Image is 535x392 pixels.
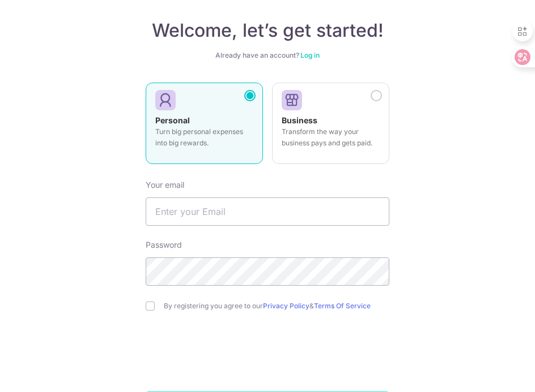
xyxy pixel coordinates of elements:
input: Enter your Email [146,197,389,226]
strong: Personal [155,115,190,125]
p: Turn big personal expenses into big rewards. [155,126,253,149]
label: Your email [146,179,184,191]
a: Terms Of Service [314,301,371,310]
label: By registering you agree to our & [164,301,389,311]
strong: Business [282,115,317,125]
a: Log in [300,51,320,59]
iframe: reCAPTCHA [181,333,354,377]
label: Password [146,239,182,251]
a: Privacy Policy [263,301,309,310]
p: Transform the way your business pays and gets paid. [282,126,380,149]
div: Already have an account? [146,51,389,60]
a: Business Transform the way your business pays and gets paid. [272,83,389,171]
h4: Welcome, let’s get started! [146,19,389,42]
a: Personal Turn big personal expenses into big rewards. [146,83,263,171]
